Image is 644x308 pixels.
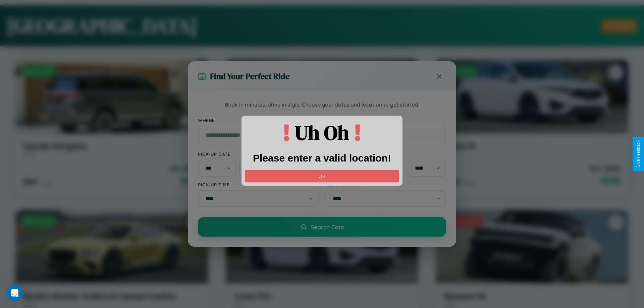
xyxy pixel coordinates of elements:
[210,71,289,82] h3: Find Your Perfect Ride
[325,151,446,157] label: Drop-off Date
[325,182,446,187] label: Drop-off Time
[311,223,344,231] span: Search Cars
[198,182,319,187] label: Pick-up Time
[198,117,446,123] label: Where
[198,151,319,157] label: Pick-up Date
[198,101,446,109] p: Book in minutes, drive in style. Choose your dates and location to get started.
